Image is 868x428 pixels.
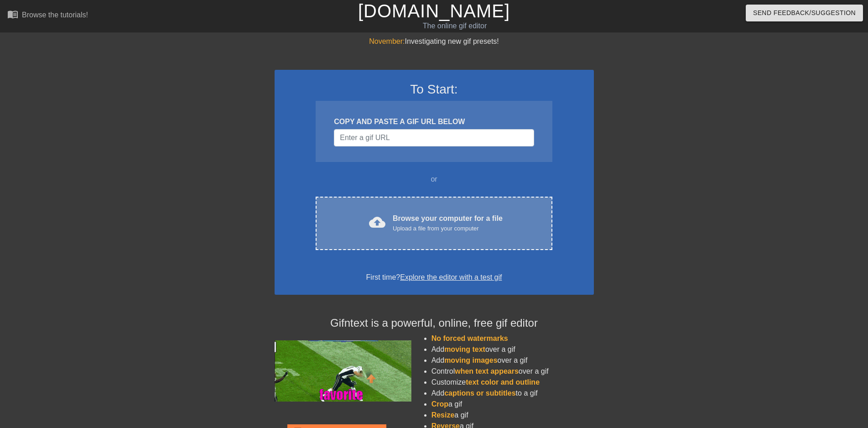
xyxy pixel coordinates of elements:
span: November: [369,37,405,45]
div: Browse your computer for a file [393,213,503,233]
span: moving images [444,356,497,364]
div: or [298,174,570,185]
span: captions or subtitles [444,389,515,397]
span: No forced watermarks [431,334,508,342]
a: Explore the editor with a test gif [400,273,502,281]
img: football_small.gif [275,340,411,402]
a: Browse the tutorials! [7,9,88,23]
div: Browse the tutorials! [22,11,88,19]
li: Add over a gif [431,355,594,366]
span: Send Feedback/Suggestion [753,7,856,19]
li: Add over a gif [431,344,594,355]
div: COPY AND PASTE A GIF URL BELOW [334,116,534,127]
span: text color and outline [466,378,540,386]
div: Upload a file from your computer [393,224,503,233]
div: Investigating new gif presets! [275,36,594,47]
span: moving text [444,345,485,353]
h3: To Start: [286,82,582,97]
h4: Gifntext is a powerful, online, free gif editor [275,317,594,330]
span: cloud_upload [369,214,385,230]
li: a gif [431,410,594,421]
input: Username [334,129,534,146]
li: Add to a gif [431,388,594,399]
li: Customize [431,377,594,388]
div: First time? [286,272,582,283]
span: Crop [431,400,448,408]
li: Control over a gif [431,366,594,377]
div: The online gif editor [294,21,615,31]
span: Resize [431,411,455,419]
span: when text appears [455,367,519,375]
li: a gif [431,399,594,410]
a: [DOMAIN_NAME] [358,1,510,21]
span: menu_book [7,9,18,20]
button: Send Feedback/Suggestion [746,5,863,21]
